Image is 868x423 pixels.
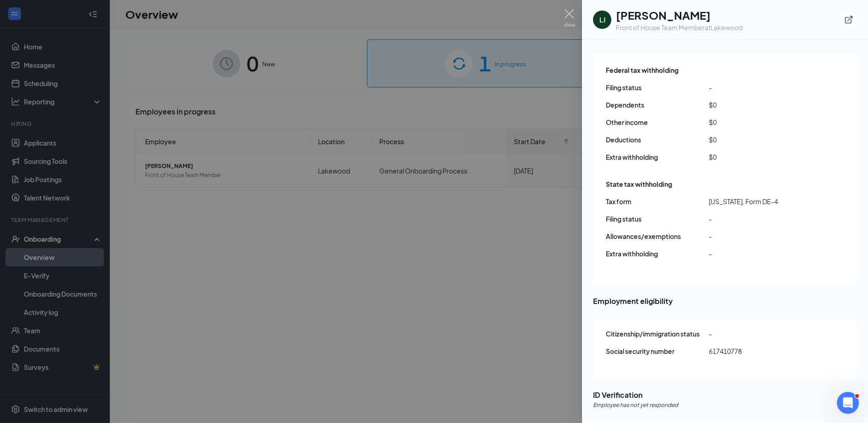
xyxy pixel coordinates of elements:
[606,135,709,145] span: Deductions
[709,82,812,92] span: -
[606,214,709,224] span: Filing status
[593,389,857,401] span: ID Verification
[709,196,812,206] span: [US_STATE], Form DE-4
[709,329,812,339] span: -
[606,65,679,75] span: Federal tax withholding
[599,15,605,24] div: LJ
[837,392,859,414] iframe: Intercom live chat
[593,401,678,410] span: Employee has not yet responded
[606,249,709,259] span: Extra withholding
[606,179,672,189] span: State tax withholding
[606,117,709,127] span: Other income
[606,152,709,162] span: Extra withholding
[709,214,812,224] span: -
[709,231,812,241] span: -
[606,346,709,356] span: Social security number
[709,100,812,110] span: $0
[606,231,709,241] span: Allowances/exemptions
[606,100,709,110] span: Dependents
[709,135,812,145] span: $0
[593,295,857,307] span: Employment eligibility
[709,249,812,259] span: -
[709,152,812,162] span: $0
[844,15,853,24] svg: ExternalLink
[709,117,812,127] span: $0
[709,346,812,356] span: 617410778
[606,82,709,92] span: Filing status
[616,23,743,32] div: Front of House Team Member at Lakewood
[606,196,709,206] span: Tax form
[606,329,709,339] span: Citizenship/immigration status
[616,7,743,23] h1: [PERSON_NAME]
[841,11,857,28] button: ExternalLink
